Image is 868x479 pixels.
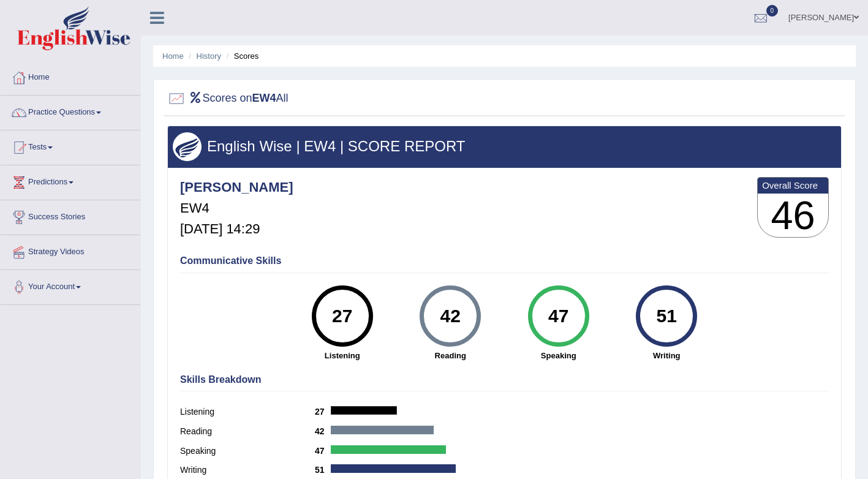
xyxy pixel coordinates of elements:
[619,350,715,361] strong: Writing
[162,51,184,61] a: Home
[1,96,140,126] a: Practice Questions
[536,290,581,342] div: 47
[766,5,779,17] span: 0
[1,165,140,196] a: Predictions
[320,290,364,342] div: 27
[402,350,499,361] strong: Reading
[315,407,331,417] b: 27
[180,374,829,385] h4: Skills Breakdown
[1,270,140,301] a: Your Account
[180,445,315,458] label: Speaking
[252,92,276,104] b: EW4
[758,194,828,238] h3: 46
[224,50,259,62] li: Scores
[1,130,140,161] a: Tests
[180,201,293,216] h5: EW4
[173,138,836,154] h3: English Wise | EW4 | SCORE REPORT
[180,222,293,236] h5: [DATE] 14:29
[180,255,829,266] h4: Communicative Skills
[315,446,331,456] b: 47
[173,132,202,161] img: wings.png
[1,200,140,231] a: Success Stories
[315,426,331,436] b: 42
[511,350,607,361] strong: Speaking
[180,405,315,418] label: Listening
[180,425,315,438] label: Reading
[315,465,331,475] b: 51
[167,89,289,108] h2: Scores on All
[180,464,315,477] label: Writing
[762,180,824,190] b: Overall Score
[1,61,140,91] a: Home
[644,290,689,342] div: 51
[295,350,391,361] strong: Listening
[180,180,293,195] h4: [PERSON_NAME]
[197,51,221,61] a: History
[428,290,473,342] div: 42
[1,235,140,266] a: Strategy Videos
